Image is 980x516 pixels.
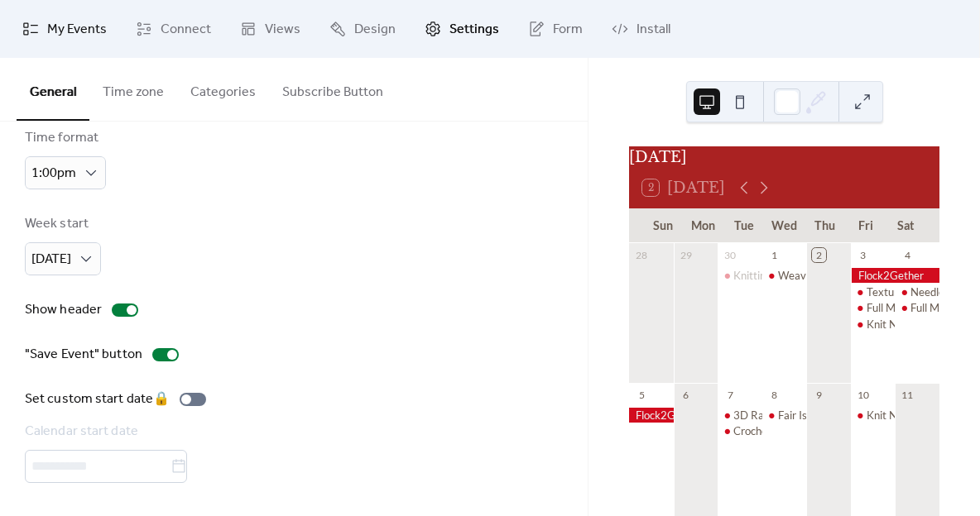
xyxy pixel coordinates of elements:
button: Subscribe Button [269,58,396,119]
div: 3D Raven Felting [718,408,762,423]
div: Fri [845,208,886,242]
div: Sun [642,208,683,242]
a: Connect [123,7,223,51]
a: Settings [412,7,512,51]
div: 3D Raven Felting [733,408,816,423]
div: Flock2Gether [851,268,939,283]
div: Full Moon Fibres Trunk Show [895,300,939,315]
div: Mon [683,208,723,242]
span: Design [354,20,396,40]
span: Connect [161,20,211,40]
a: Views [228,7,313,51]
div: Show header [25,300,102,320]
div: 3 [857,248,871,262]
span: [DATE] [31,246,71,272]
span: Views [265,20,300,40]
div: Knit Night [867,317,915,332]
span: My Events [47,20,107,40]
div: 9 [812,388,826,402]
div: Needle Felted Landscape [895,284,939,299]
a: Install [599,7,683,51]
div: 29 [680,248,694,262]
div: Textured Tapestry Weaving [851,284,896,299]
span: Install [637,20,670,40]
div: 30 [723,248,737,262]
button: General [17,58,89,121]
div: Knitting 101 Pt 2 [718,268,762,283]
div: 2 [812,248,826,262]
span: Form [553,20,583,40]
div: 6 [680,388,694,402]
a: Design [317,7,408,51]
div: Knitting 101 Pt 2 [733,268,816,283]
span: Settings [449,20,499,40]
div: Full Moon Fibres Trunk Show [851,300,896,315]
div: 11 [901,388,915,402]
a: My Events [10,7,119,51]
a: Form [516,7,595,51]
div: 7 [723,388,737,402]
div: Crochet 102 Pt 1 [718,423,762,438]
div: "Save Event" button [25,345,142,365]
div: Weaving 101 Pt 2 [778,268,865,283]
div: Flock2Gether [629,408,674,423]
div: 28 [635,248,649,262]
span: 1:00pm [31,160,76,186]
div: Wed [764,208,805,242]
div: Time format [25,128,103,148]
div: 8 [768,388,782,402]
div: 5 [635,388,649,402]
div: Sat [886,208,926,242]
div: Week start [25,214,98,234]
div: 4 [901,248,915,262]
div: 1 [768,248,782,262]
div: Fair Isle Ornaments [778,408,872,423]
div: Knit Night [867,408,915,423]
button: Categories [177,58,269,119]
div: Fair Isle Ornaments [762,408,807,423]
div: Knit Night [851,317,896,332]
div: 10 [857,388,871,402]
div: Tue [723,208,764,242]
div: [DATE] [629,146,939,168]
button: Time zone [89,58,177,119]
div: Weaving 101 Pt 2 [762,268,807,283]
div: Crochet 102 Pt 1 [733,423,816,438]
div: Thu [805,208,845,242]
div: Knit Night [851,408,896,423]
